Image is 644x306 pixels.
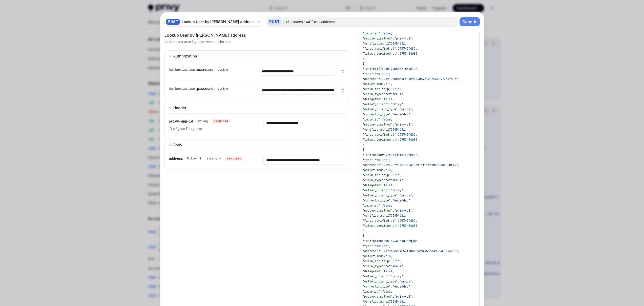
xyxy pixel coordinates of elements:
span: , [400,87,401,91]
span: , [392,97,394,101]
span: "id" [362,153,369,157]
span: : [373,72,375,76]
span: , [391,168,392,172]
span: "embedded" [392,112,410,116]
span: : [389,188,391,192]
span: : [391,198,392,202]
span: false [382,31,391,35]
span: }, [362,143,366,147]
span: : [387,82,389,86]
span: : [398,193,400,197]
span: , [410,112,412,116]
span: 1753454681 [400,224,417,228]
span: "verified_at" [362,300,385,304]
span: : [380,173,382,177]
span: : [380,259,382,263]
span: "privy" [391,102,403,106]
span: : [387,168,389,172]
span: , [412,36,414,40]
span: "wallet_index" [362,168,387,172]
div: / [303,19,305,24]
span: : [398,224,400,228]
span: "wallet_client" [362,188,389,192]
span: "ethereum" [385,264,403,268]
span: false [384,97,392,101]
span: "first_verified_at" [362,47,396,51]
div: Authorization.username [169,67,230,72]
span: , [403,178,405,182]
span: : [382,269,384,273]
span: , [391,117,392,121]
span: : [369,67,371,71]
span: "imported" [362,290,380,294]
span: "recovery_method" [362,36,392,40]
div: required [225,156,243,161]
span: Send [463,19,472,25]
span: "0x723827901C1050a7D6B1bf21b6a0E506acBC0eA9" [380,163,458,167]
span: : [392,123,394,127]
span: "privy" [391,274,403,278]
span: "type" [362,72,373,76]
span: , [403,264,405,268]
span: "latest_verified_at" [362,224,398,228]
span: "embedded" [392,284,410,289]
span: "delegated" [362,97,382,101]
span: "connector_type" [362,284,391,289]
span: : [384,178,385,182]
div: POST [166,19,180,25]
span: "address" [362,249,378,253]
div: Authorization [173,53,197,59]
span: address [169,156,183,161]
span: "address" [362,77,378,81]
span: 1753454681 [387,42,405,46]
span: { [362,62,364,66]
span: : [378,77,380,81]
span: "verified_at" [362,214,385,218]
span: : [369,153,371,157]
span: "chain_id" [362,173,380,177]
span: "embedded" [392,198,410,202]
span: 1753454681 [398,219,416,223]
span: 1753454681 [400,52,417,56]
span: : [385,214,387,218]
span: : [378,163,380,167]
span: "wallet" [375,244,389,248]
span: "wallet_client" [362,102,389,106]
span: , [405,128,407,132]
span: 0 [389,168,391,172]
span: password [197,86,213,91]
span: : [392,36,394,40]
span: { [362,148,364,152]
span: : [392,209,394,213]
span: , [405,42,407,46]
span: , [400,173,401,177]
div: users [293,19,303,24]
p: ID of your Privy app. [169,126,251,132]
span: , [391,290,392,294]
span: , [403,92,405,96]
span: "privy" [400,279,412,283]
span: "first_verified_at" [362,133,396,137]
span: , [417,67,419,71]
span: , [412,107,414,111]
span: "qi85afdy75sbjj8melpjhres" [371,153,417,157]
span: : [378,249,380,253]
span: : [398,52,400,56]
span: privy-app-id [169,119,193,124]
span: : [391,112,392,116]
span: false [384,269,392,273]
div: Lookup User by [PERSON_NAME] address [164,32,350,38]
span: , [389,72,391,76]
span: "id" [362,239,369,243]
span: , [391,82,392,86]
span: "imported" [362,203,380,208]
span: : [385,42,387,46]
span: : [380,290,382,294]
span: : [373,244,375,248]
span: "privy" [391,188,403,192]
span: , [391,203,392,208]
span: , [410,284,412,289]
span: 1753454681 [387,214,405,218]
span: , [412,279,414,283]
span: "wallet_client_type" [362,279,398,283]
